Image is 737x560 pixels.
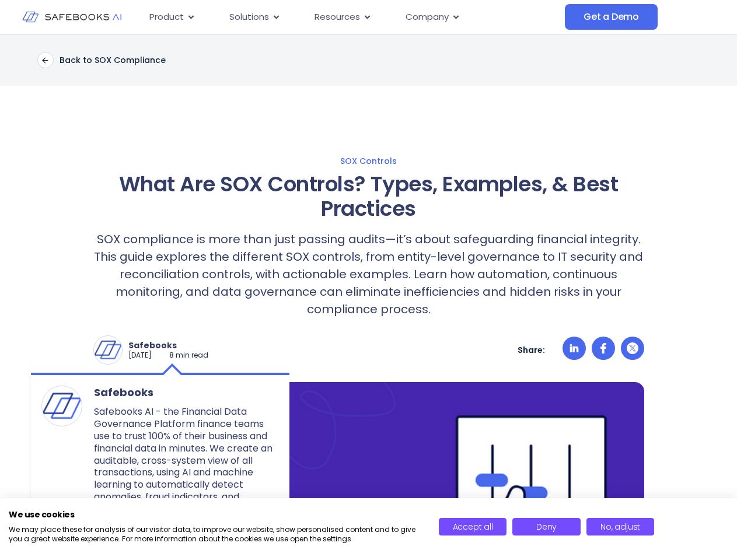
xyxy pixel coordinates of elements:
div: Menu Toggle [140,6,565,29]
button: Accept all cookies [439,518,507,535]
span: No, adjust [600,521,640,533]
p: Safebooks [128,340,208,351]
h2: We use cookies [9,509,421,520]
a: Get a Demo [565,4,658,30]
button: Adjust cookie preferences [586,518,655,535]
nav: Menu [140,6,565,29]
p: SOX compliance is more than just passing audits—it’s about safeguarding financial integrity. This... [93,230,644,318]
span: Get a Demo [584,11,639,23]
span: Product [149,10,184,24]
button: Deny all cookies [512,518,581,535]
span: Solutions [229,10,269,24]
img: Safebooks [94,336,122,364]
a: Back to SOX Compliance [37,52,166,68]
span: Safebooks [94,386,279,399]
p: [DATE] [128,351,152,360]
p: Share: [518,345,545,355]
h1: What Are SOX Controls? Types, Examples, & Best Practices [93,172,644,221]
span: Deny [536,521,557,533]
span: Resources [315,10,360,24]
p: Back to SOX Compliance [60,55,166,65]
p: Safebooks AI - the Financial Data Governance Platform finance teams use to trust 100% of their bu... [94,406,279,515]
img: Safebooks [42,386,82,426]
span: Accept all [453,521,493,533]
p: 8 min read [169,351,208,360]
span: Company [406,10,449,24]
p: We may place these for analysis of our visitor data, to improve our website, show personalised co... [9,524,421,544]
a: SOX Controls [12,156,725,166]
